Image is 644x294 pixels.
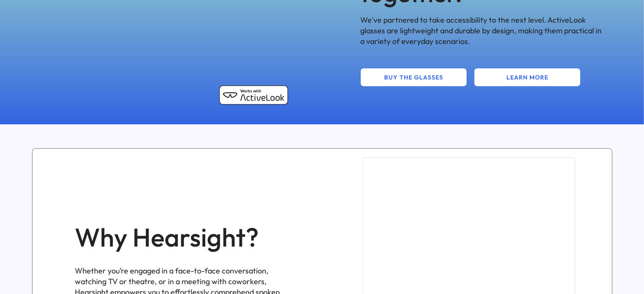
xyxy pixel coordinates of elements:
[360,15,603,47] div: We've partnered to take accessibility to the next level. ActiveLook glasses are lightweight and d...
[219,85,288,105] img: Works with ActiveLook badge
[474,68,581,87] button: LEARN MORE
[75,219,301,255] div: Why Hearsight?
[360,68,467,87] button: BUY THE GLASSES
